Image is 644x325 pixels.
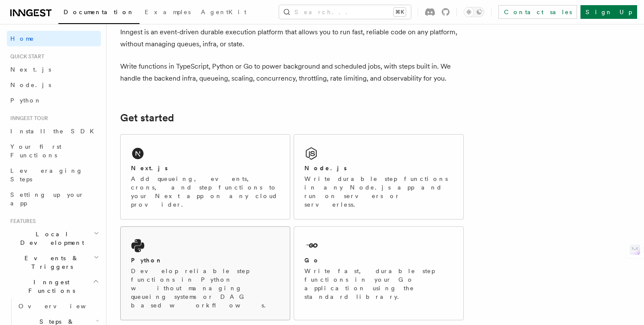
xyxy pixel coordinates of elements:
a: Contact sales [498,5,577,19]
p: Develop reliable step functions in Python without managing queueing systems or DAG based workflows. [131,267,279,310]
span: Examples [145,9,191,15]
h2: Python [131,256,163,265]
a: AgentKit [196,3,252,23]
a: Node.js [7,77,101,93]
button: Local Development [7,226,101,250]
a: GoWrite fast, durable step functions in your Go application using the standard library. [294,226,464,320]
button: Events & Triggers [7,250,101,274]
span: Local Development [7,230,94,247]
p: Add queueing, events, crons, and step functions to your Next app on any cloud provider. [131,175,279,209]
span: Next.js [10,66,51,73]
span: Features [7,218,36,225]
a: Python [7,93,101,108]
a: Setting up your app [7,187,101,211]
p: Write fast, durable step functions in your Go application using the standard library. [304,267,453,301]
p: Write functions in TypeScript, Python or Go to power background and scheduled jobs, with steps bu... [120,60,464,84]
a: Home [7,31,101,46]
span: Quick start [7,53,44,60]
kbd: ⌘K [394,8,406,16]
a: Sign Up [580,5,637,19]
h2: Node.js [304,164,347,172]
span: Install the SDK [10,128,99,135]
a: Documentation [58,3,140,24]
span: Home [10,34,34,43]
a: Leveraging Steps [7,163,101,187]
h2: Go [304,256,320,265]
a: Next.jsAdd queueing, events, crons, and step functions to your Next app on any cloud provider. [120,134,290,220]
p: Inngest is an event-driven durable execution platform that allows you to run fast, reliable code ... [120,26,464,50]
a: Install the SDK [7,123,101,139]
span: Documentation [64,9,134,15]
button: Search...⌘K [279,5,411,19]
p: Write durable step functions in any Node.js app and run on servers or serverless. [304,175,453,209]
a: Examples [140,3,196,23]
span: Your first Functions [10,143,61,159]
a: Next.js [7,62,101,77]
span: AgentKit [201,9,246,15]
span: Python [10,97,42,104]
span: Inngest Functions [7,278,93,295]
h2: Next.js [131,164,168,172]
a: Overview [15,298,101,314]
a: Get started [120,112,174,124]
button: Inngest Functions [7,274,101,298]
span: Leveraging Steps [10,167,83,183]
button: Toggle dark mode [464,7,484,17]
a: PythonDevelop reliable step functions in Python without managing queueing systems or DAG based wo... [120,226,290,320]
a: Your first Functions [7,139,101,163]
span: Setting up your app [10,191,84,207]
span: Overview [18,303,107,310]
a: Node.jsWrite durable step functions in any Node.js app and run on servers or serverless. [294,134,464,220]
span: Events & Triggers [7,254,94,271]
span: Inngest tour [7,115,48,122]
span: Node.js [10,81,51,88]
